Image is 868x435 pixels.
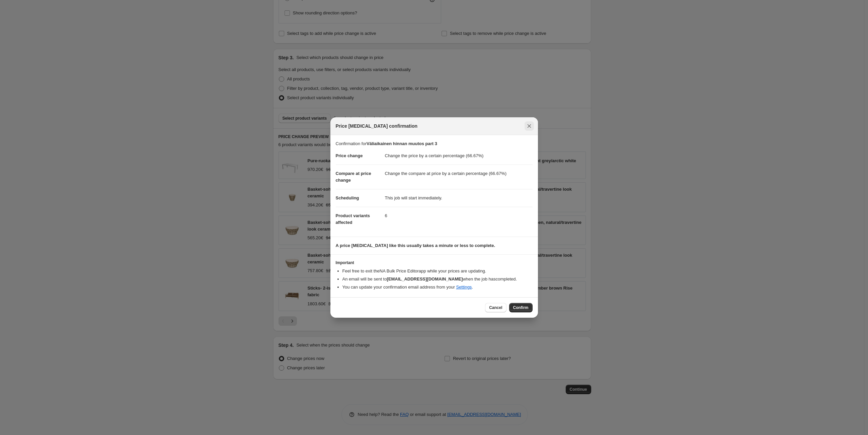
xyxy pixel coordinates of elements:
span: Price change [336,153,363,158]
li: You can update your confirmation email address from your . [342,284,533,291]
span: Compare at price change [336,171,371,183]
h3: Important [336,260,533,265]
span: Confirm [513,305,529,310]
p: Confirmation for [336,140,533,147]
button: Confirm [509,303,533,312]
b: [EMAIL_ADDRESS][DOMAIN_NAME] [387,276,463,282]
li: An email will be sent to when the job has completed . [342,276,533,283]
button: Cancel [485,303,506,312]
span: Scheduling [336,195,359,200]
span: Product variants affected [336,213,370,225]
dd: This job will start immediately. [385,189,533,207]
a: Settings [456,285,472,290]
span: Price [MEDICAL_DATA] confirmation [336,123,418,129]
b: A price [MEDICAL_DATA] like this usually takes a minute or less to complete. [336,243,495,248]
dd: Change the price by a certain percentage (66.67%) [385,147,533,165]
dd: 6 [385,207,533,225]
span: Cancel [489,305,502,310]
li: Feel free to exit the NA Bulk Price Editor app while your prices are updating. [342,268,533,274]
b: Väliaikainen hinnan muutos part 3 [367,141,437,146]
dd: Change the compare at price by a certain percentage (66.67%) [385,165,533,182]
button: Close [525,121,534,131]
